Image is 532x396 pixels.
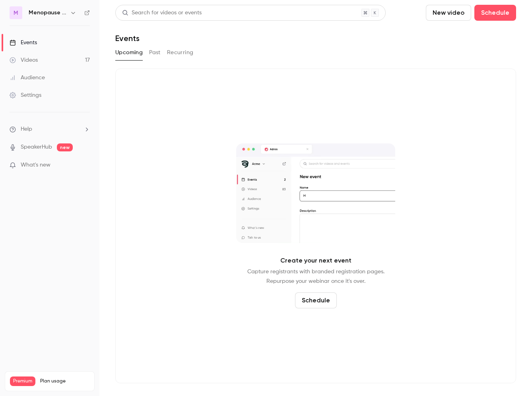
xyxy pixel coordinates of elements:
div: Events [10,39,37,47]
span: Plan usage [40,378,89,384]
p: Create your next event [280,256,351,265]
span: M [14,9,18,17]
button: Schedule [295,292,337,308]
h6: Menopause Mandate: The Podcast [29,9,67,17]
p: Capture registrants with branded registration pages. Repurpose your webinar once it's over. [247,267,384,286]
button: Schedule [474,5,516,21]
a: SpeakerHub [21,143,52,151]
span: What's new [21,161,50,169]
div: Search for videos or events [122,9,202,17]
button: Recurring [167,46,194,59]
iframe: Noticeable Trigger [80,162,90,169]
div: Videos [10,56,38,64]
h1: Events [115,33,140,43]
li: help-dropdown-opener [10,125,90,133]
span: Help [21,125,32,133]
button: New video [426,5,471,21]
span: new [57,143,73,151]
button: Past [149,46,161,59]
div: Settings [10,91,41,99]
button: Upcoming [115,46,143,59]
div: Audience [10,74,45,82]
span: Premium [10,376,35,386]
